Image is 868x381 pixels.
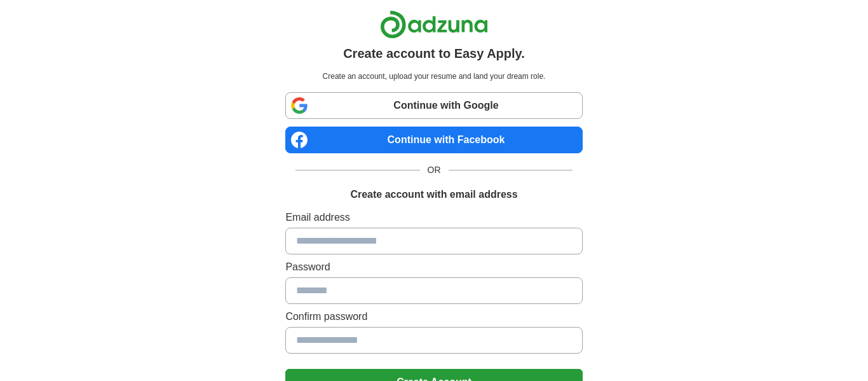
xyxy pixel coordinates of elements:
[350,187,517,202] h1: Create account with email address
[285,92,582,119] a: Continue with Google
[380,10,488,39] img: Adzuna logo
[420,163,449,177] span: OR
[285,309,582,324] label: Confirm password
[285,127,582,153] a: Continue with Facebook
[343,44,525,63] h1: Create account to Easy Apply.
[288,71,580,82] p: Create an account, upload your resume and land your dream role.
[285,260,582,275] label: Password
[285,210,582,225] label: Email address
